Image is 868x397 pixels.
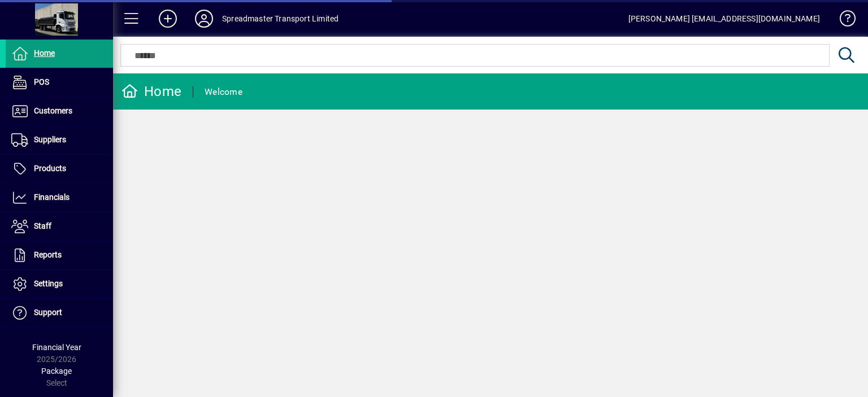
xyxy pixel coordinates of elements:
[6,241,113,269] a: Reports
[34,106,72,115] span: Customers
[34,135,66,144] span: Suppliers
[6,126,113,154] a: Suppliers
[41,367,72,376] span: Package
[205,83,242,101] div: Welcome
[186,8,222,29] button: Profile
[6,155,113,183] a: Products
[150,8,186,29] button: Add
[34,77,49,86] span: POS
[34,164,66,173] span: Products
[6,97,113,125] a: Customers
[222,10,338,28] div: Spreadmaster Transport Limited
[6,270,113,298] a: Settings
[831,2,854,39] a: Knowledge Base
[121,82,181,101] div: Home
[32,343,81,352] span: Financial Year
[34,279,63,288] span: Settings
[6,68,113,97] a: POS
[34,308,62,317] span: Support
[34,250,62,259] span: Reports
[34,49,55,58] span: Home
[628,10,820,28] div: [PERSON_NAME] [EMAIL_ADDRESS][DOMAIN_NAME]
[6,212,113,241] a: Staff
[34,221,51,230] span: Staff
[34,193,70,202] span: Financials
[6,184,113,212] a: Financials
[6,299,113,327] a: Support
